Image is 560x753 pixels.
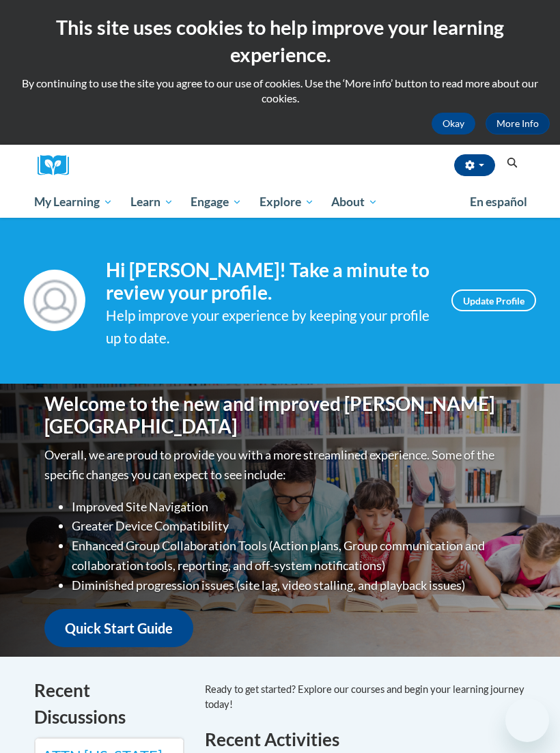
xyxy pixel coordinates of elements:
div: Main menu [24,186,536,218]
iframe: Button to launch messaging window [505,698,549,742]
span: Engage [191,194,242,210]
a: Cox Campus [38,155,79,176]
a: En español [461,188,536,216]
li: Greater Device Compatibility [72,516,516,536]
li: Diminished progression issues (site lag, video stalling, and playback issues) [72,576,516,595]
a: My Learning [25,186,122,218]
button: Search [502,155,522,171]
a: Learn [122,186,182,218]
button: Okay [432,113,475,134]
li: Improved Site Navigation [72,497,516,517]
a: More Info [486,113,550,134]
span: En español [470,195,527,209]
span: Learn [130,194,173,210]
a: Update Profile [451,289,536,311]
h2: This site uses cookies to help improve your learning experience. [10,14,550,69]
li: Enhanced Group Collaboration Tools (Action plans, Group communication and collaboration tools, re... [72,536,516,576]
h4: Recent Discussions [34,677,184,730]
div: Help improve your experience by keeping your profile up to date. [106,304,431,350]
span: My Learning [34,194,113,210]
a: About [323,186,387,218]
h1: Recent Activities [205,727,526,752]
span: About [331,194,378,210]
img: Profile Image [24,270,85,331]
button: Account Settings [454,154,495,176]
span: Explore [260,194,314,210]
p: By continuing to use the site you agree to our use of cookies. Use the ‘More info’ button to read... [10,76,550,106]
img: Logo brand [38,155,79,176]
p: Overall, we are proud to provide you with a more streamlined experience. Some of the specific cha... [44,445,516,485]
h4: Hi [PERSON_NAME]! Take a minute to review your profile. [106,259,431,304]
h1: Welcome to the new and improved [PERSON_NAME][GEOGRAPHIC_DATA] [44,393,516,438]
a: Engage [182,186,251,218]
a: Quick Start Guide [44,609,193,648]
a: Explore [251,186,323,218]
